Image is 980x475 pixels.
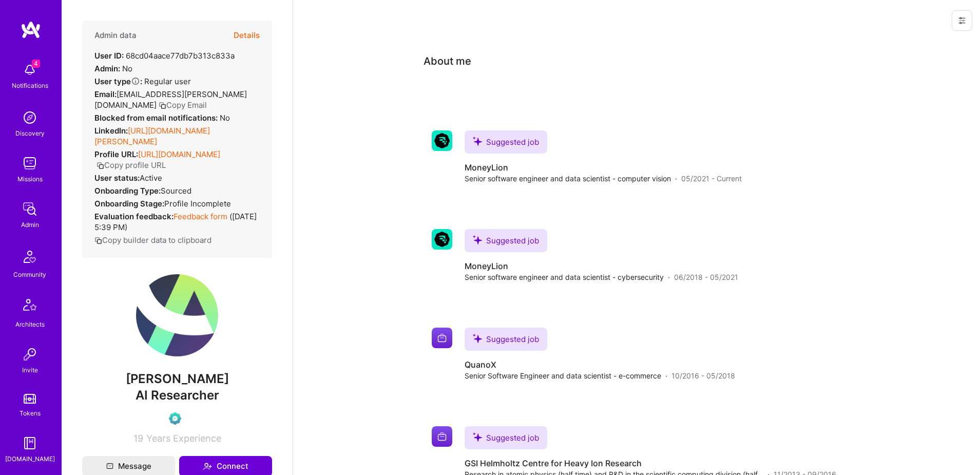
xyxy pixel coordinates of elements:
img: User Avatar [136,274,218,356]
h4: GSI Helmholtz Centre for Heavy Ion Research [465,458,836,469]
strong: Email: [94,89,117,99]
i: icon Mail [106,463,113,470]
div: ( [DATE] 5:39 PM ) [94,211,260,233]
strong: User type : [94,77,142,86]
span: · [668,272,670,282]
i: icon Copy [97,162,104,169]
span: Active [140,173,162,183]
span: 10/2016 - 05/2018 [671,370,735,381]
i: icon SuggestedTeams [473,137,482,146]
div: Tokens [20,408,41,419]
img: Company logo [432,328,452,348]
span: [PERSON_NAME] [82,371,272,387]
img: teamwork [20,153,40,174]
i: icon Copy [159,102,166,109]
div: Regular user [94,76,191,87]
i: icon SuggestedTeams [473,235,482,244]
div: Suggested job [465,229,547,252]
i: Help [131,77,140,86]
img: tokens [24,394,36,404]
a: Feedback form [174,212,227,221]
i: icon Connect [203,462,212,471]
h4: MoneyLion [465,162,742,173]
div: Notifications [12,80,48,91]
span: Senior software engineer and data scientist - computer vision [465,173,671,184]
img: admin teamwork [20,199,40,219]
img: bell [20,60,40,80]
img: guide book [20,433,40,453]
strong: Blocked from email notifications: [94,113,220,123]
strong: Onboarding Type: [94,186,161,196]
span: [EMAIL_ADDRESS][PERSON_NAME][DOMAIN_NAME] [94,89,247,110]
img: Company logo [432,426,452,447]
i: icon SuggestedTeams [473,432,482,442]
img: Company logo [432,229,452,250]
span: 05/2021 - Current [681,173,742,184]
div: Suggested job [465,328,547,351]
i: icon SuggestedTeams [473,334,482,343]
img: Community [17,244,42,269]
button: Copy Email [159,100,207,110]
strong: Onboarding Stage: [94,199,164,208]
div: Missions [17,174,43,184]
img: Architects [17,294,42,319]
h4: QuanoX [465,359,735,370]
button: Details [234,21,260,50]
img: Invite [20,344,40,365]
span: · [665,370,667,381]
span: 19 [133,433,143,444]
button: Copy builder data to clipboard [94,235,212,245]
a: [URL][DOMAIN_NAME] [138,149,220,159]
span: Years Experience [146,433,221,444]
div: Admin [21,219,39,230]
button: Copy profile URL [97,160,166,170]
strong: Profile URL: [94,149,138,159]
div: Invite [22,365,38,375]
div: About me [424,53,471,69]
span: Senior software engineer and data scientist - cybersecurity [465,272,664,282]
div: Suggested job [465,426,547,449]
span: 4 [32,60,40,68]
span: 06/2018 - 05/2021 [674,272,738,282]
span: AI Researcher [136,388,219,403]
div: No [94,63,132,74]
div: Suggested job [465,130,547,154]
strong: Admin: [94,64,120,73]
i: icon Copy [94,237,102,244]
strong: User ID: [94,51,124,61]
div: Architects [15,319,45,330]
img: Company logo [432,130,452,151]
img: logo [21,21,41,39]
div: No [94,112,230,123]
div: 68cd04aace77db7b313c833a [94,50,235,61]
img: discovery [20,107,40,128]
img: Evaluation Call Pending [169,412,181,425]
div: [DOMAIN_NAME] [5,453,55,464]
div: Community [13,269,46,280]
strong: LinkedIn: [94,126,128,136]
strong: Evaluation feedback: [94,212,174,221]
h4: Admin data [94,31,137,40]
span: · [675,173,677,184]
strong: User status: [94,173,140,183]
a: [URL][DOMAIN_NAME][PERSON_NAME] [94,126,210,146]
h4: MoneyLion [465,260,738,272]
div: Discovery [15,128,45,139]
span: sourced [161,186,191,196]
span: Profile Incomplete [164,199,231,208]
span: Senior Software Engineer and data scientist - e-commerce [465,370,661,381]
